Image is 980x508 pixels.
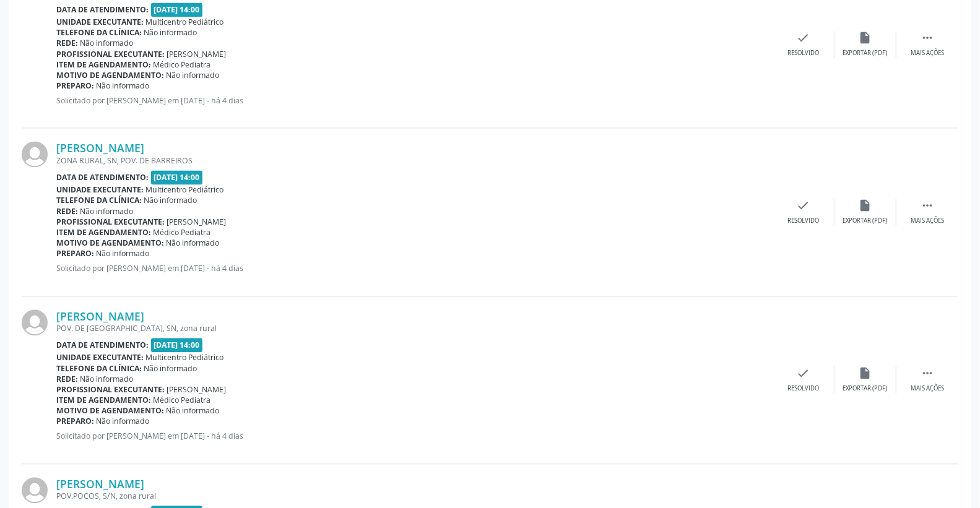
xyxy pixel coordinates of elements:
i: insert_drive_file [859,199,872,212]
i: check [797,199,810,212]
b: Item de agendamento: [56,395,151,405]
span: Não informado [144,195,197,205]
p: Solicitado por [PERSON_NAME] em [DATE] - há 4 dias [56,431,773,441]
b: Item de agendamento: [56,227,151,238]
b: Motivo de agendamento: [56,405,164,416]
b: Preparo: [56,416,94,426]
a: [PERSON_NAME] [56,477,144,491]
span: Médico Pediatra [154,59,211,70]
i: check [797,366,810,380]
p: Solicitado por [PERSON_NAME] em [DATE] - há 4 dias [56,95,773,106]
span: Não informado [97,248,150,259]
span: Médico Pediatra [154,395,211,405]
a: [PERSON_NAME] [56,141,144,155]
img: img [22,309,48,335]
b: Unidade executante: [56,352,144,363]
b: Unidade executante: [56,184,144,195]
b: Rede: [56,374,78,384]
b: Preparo: [56,80,94,91]
span: Não informado [167,70,220,80]
div: Mais ações [911,217,944,225]
div: ZONA RURAL, SN, POV. DE BARREIROS [56,155,773,166]
b: Unidade executante: [56,17,144,27]
i: insert_drive_file [859,31,872,45]
div: Exportar (PDF) [843,217,888,225]
b: Rede: [56,38,78,48]
i:  [921,31,934,45]
div: Resolvido [787,49,819,58]
b: Data de atendimento: [56,4,149,15]
span: Não informado [144,363,197,374]
span: Não informado [97,416,150,426]
b: Profissional executante: [56,49,165,59]
b: Rede: [56,206,78,217]
div: Resolvido [787,384,819,393]
span: [DATE] 14:00 [151,2,203,17]
span: Não informado [144,27,197,38]
span: Multicentro Pediátrico [146,184,224,195]
span: [PERSON_NAME] [167,49,227,59]
span: [DATE] 14:00 [151,170,203,184]
span: [PERSON_NAME] [167,217,227,227]
span: Não informado [80,38,134,48]
p: Solicitado por [PERSON_NAME] em [DATE] - há 4 dias [56,263,773,273]
span: Não informado [167,238,220,248]
b: Preparo: [56,248,94,259]
b: Telefone da clínica: [56,27,142,38]
i:  [921,366,934,380]
div: Exportar (PDF) [843,49,888,58]
div: POV.POCOS, S/N, zona rural [56,491,773,501]
div: Exportar (PDF) [843,384,888,393]
b: Profissional executante: [56,384,165,395]
i:  [921,199,934,212]
span: Multicentro Pediátrico [146,352,224,363]
b: Telefone da clínica: [56,195,142,205]
span: [DATE] 14:00 [151,338,203,352]
div: Resolvido [787,217,819,225]
b: Telefone da clínica: [56,363,142,374]
span: Não informado [97,80,150,91]
b: Motivo de agendamento: [56,70,164,80]
b: Data de atendimento: [56,172,149,183]
div: Mais ações [911,49,944,58]
div: Mais ações [911,384,944,393]
img: img [22,477,48,503]
a: [PERSON_NAME] [56,309,144,323]
b: Motivo de agendamento: [56,238,164,248]
img: img [22,141,48,167]
b: Item de agendamento: [56,59,151,70]
b: Data de atendimento: [56,340,149,350]
i: check [797,31,810,45]
span: Multicentro Pediátrico [146,17,224,27]
i: insert_drive_file [859,366,872,380]
span: Não informado [167,405,220,416]
span: [PERSON_NAME] [167,384,227,395]
span: Não informado [80,374,134,384]
b: Profissional executante: [56,217,165,227]
span: Não informado [80,206,134,217]
div: POV. DE [GEOGRAPHIC_DATA], SN, zona rural [56,323,773,334]
span: Médico Pediatra [154,227,211,238]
